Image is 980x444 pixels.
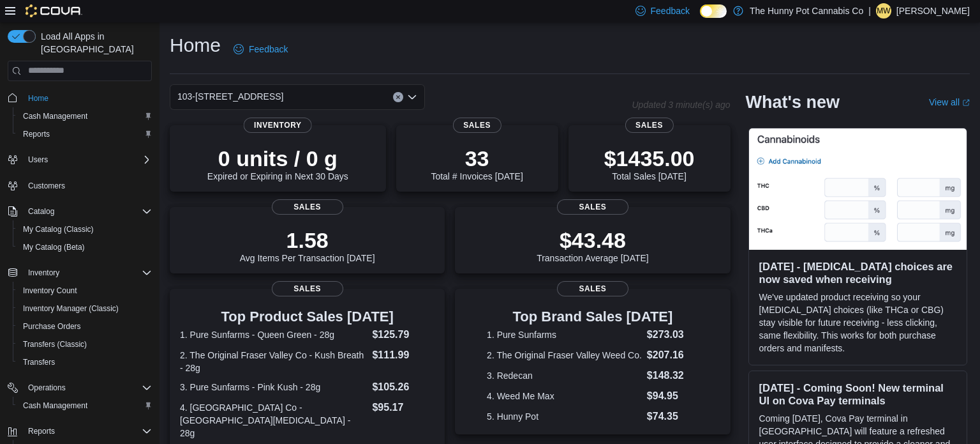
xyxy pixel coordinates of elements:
span: My Catalog (Classic) [18,222,152,237]
p: $1435.00 [604,146,695,171]
span: Sales [557,199,628,215]
p: We've updated product receiving so your [MEDICAL_DATA] choices (like THCa or CBG) stay visible fo... [759,291,956,355]
a: Cash Management [18,398,93,413]
span: Sales [625,118,673,133]
a: View allExternal link [929,97,970,107]
dd: $95.17 [372,400,434,415]
a: Inventory Count [18,283,82,298]
a: Transfers (Classic) [18,337,92,352]
img: Cova [26,4,82,17]
span: Home [28,93,48,103]
button: Catalog [23,204,59,219]
dd: $273.03 [647,327,699,342]
span: Feedback [651,4,690,17]
span: Operations [28,383,66,393]
div: Total # Invoices [DATE] [431,146,523,181]
dt: 3. Pure Sunfarms - Pink Kush - 28g [180,381,367,394]
button: Operations [3,379,157,397]
a: My Catalog (Beta) [18,240,90,255]
button: Customers [3,176,157,195]
button: Home [3,89,157,107]
span: Inventory [23,265,152,280]
span: Dark Mode [700,18,701,19]
span: MW [877,3,890,19]
span: Cash Management [18,398,152,413]
span: Reports [18,126,152,142]
span: Inventory [244,118,312,133]
span: Transfers (Classic) [18,337,152,352]
span: Reports [28,426,55,436]
h3: [DATE] - Coming Soon! New terminal UI on Cova Pay terminals [759,381,956,407]
dd: $105.26 [372,379,434,395]
button: Reports [13,125,157,143]
button: Transfers (Classic) [13,335,157,353]
dt: 3. Redecan [487,369,642,382]
input: Dark Mode [700,4,727,18]
dt: 2. The Original Fraser Valley Co - Kush Breath - 28g [180,349,367,374]
button: Reports [23,424,60,439]
button: My Catalog (Beta) [13,238,157,256]
div: Total Sales [DATE] [604,146,695,181]
a: Customers [23,178,70,194]
span: My Catalog (Classic) [23,224,94,234]
span: Purchase Orders [18,319,152,334]
span: Users [28,155,48,165]
span: 103-[STREET_ADDRESS] [177,89,284,104]
a: Transfers [18,355,60,370]
p: 1.58 [240,227,375,253]
span: Cash Management [18,109,152,124]
button: Catalog [3,203,157,220]
span: Customers [28,181,65,191]
dt: 4. Weed Me Max [487,390,642,402]
button: Cash Management [13,107,157,125]
span: Catalog [28,206,54,217]
button: Operations [23,380,71,395]
span: Sales [272,199,343,215]
p: Updated 3 minute(s) ago [632,100,730,110]
button: My Catalog (Classic) [13,220,157,238]
a: Home [23,91,54,106]
button: Inventory Count [13,282,157,300]
span: My Catalog (Beta) [18,240,152,255]
svg: External link [962,99,970,107]
span: Purchase Orders [23,321,81,332]
span: Sales [453,118,501,133]
dt: 1. Pure Sunfarms - Queen Green - 28g [180,328,367,341]
button: Reports [3,422,157,440]
div: Transaction Average [DATE] [537,227,649,263]
dt: 1. Pure Sunfarms [487,328,642,341]
p: $43.48 [537,227,649,253]
div: Micheala Whelan [876,3,891,19]
button: Transfers [13,353,157,371]
span: Feedback [249,43,288,56]
span: Home [23,90,152,106]
button: Inventory [3,264,157,282]
span: Cash Management [23,401,87,411]
span: Inventory Count [18,283,152,298]
button: Users [23,152,53,167]
span: Customers [23,178,152,194]
dd: $94.95 [647,388,699,404]
button: Inventory [23,265,64,280]
span: Sales [272,281,343,296]
button: Clear input [393,92,403,102]
span: Inventory Manager (Classic) [23,303,119,314]
p: [PERSON_NAME] [896,3,970,19]
span: Transfers (Classic) [23,339,87,349]
a: Feedback [228,36,293,62]
span: Operations [23,380,152,395]
a: Reports [18,126,55,142]
dd: $148.32 [647,368,699,383]
a: Cash Management [18,109,93,124]
span: Inventory Manager (Classic) [18,301,152,316]
span: Reports [23,424,152,439]
div: Expired or Expiring in Next 30 Days [207,146,348,181]
span: Catalog [23,204,152,219]
span: Inventory [28,268,59,278]
span: Reports [23,129,50,139]
p: | [868,3,871,19]
dd: $207.16 [647,348,699,363]
button: Cash Management [13,397,157,415]
span: Transfers [23,357,55,367]
dd: $125.79 [372,327,434,342]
